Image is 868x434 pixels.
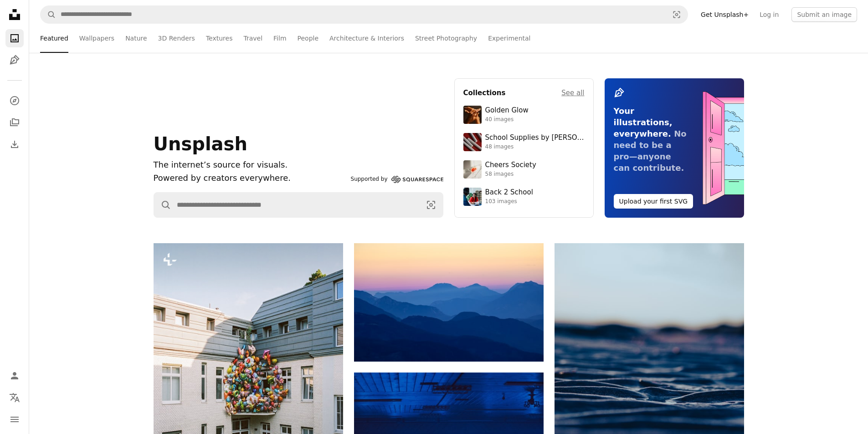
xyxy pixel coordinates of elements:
a: See all [561,87,584,98]
div: 103 images [485,198,533,205]
a: Get Unsplash+ [695,7,754,22]
div: Cheers Society [485,161,536,170]
form: Find visuals sitewide [40,5,688,24]
form: Find visuals sitewide [154,192,443,218]
h1: The internet’s source for visuals. [154,158,347,172]
a: Illustrations [5,51,24,69]
a: Explore [5,92,24,110]
button: Language [5,388,24,407]
img: Layered blue mountains under a pastel sky [354,243,544,362]
a: Log in / Sign up [5,367,24,385]
div: 58 images [485,171,536,178]
button: Upload your first SVG [614,194,693,209]
a: Experimental [488,24,530,53]
a: Cheers Society58 images [463,160,585,179]
img: premium_photo-1683135218355-6d72011bf303 [463,188,482,206]
a: Wallpapers [79,24,114,53]
img: premium_photo-1754759085924-d6c35cb5b7a4 [463,106,482,124]
span: No need to be a pro—anyone can contribute. [614,129,687,173]
a: Textures [206,24,233,53]
div: Golden Glow [485,106,529,115]
a: Golden Glow40 images [463,106,585,124]
a: Travel [243,24,262,53]
a: Street Photography [415,24,477,53]
a: Architecture & Interiors [329,24,404,53]
button: Search Unsplash [41,6,56,23]
img: photo-1610218588353-03e3130b0e2d [463,160,482,179]
button: Search Unsplash [154,193,171,217]
a: A large cluster of colorful balloons on a building facade. [154,367,343,375]
a: People [298,24,319,53]
span: Unsplash [154,133,247,154]
img: premium_photo-1715107534993-67196b65cde7 [463,133,482,151]
a: Download History [5,135,24,153]
a: Collections [5,113,24,132]
a: Photos [5,29,24,47]
a: Film [273,24,286,53]
a: Back 2 School103 images [463,188,585,206]
a: School Supplies by [PERSON_NAME]48 images [463,133,585,151]
div: 40 images [485,116,529,123]
a: Nature [125,24,147,53]
a: 3D Renders [158,24,195,53]
button: Visual search [666,6,688,23]
a: Layered blue mountains under a pastel sky [354,298,544,306]
button: Visual search [419,193,443,217]
div: School Supplies by [PERSON_NAME] [485,133,585,143]
span: Your illustrations, everywhere. [614,106,673,138]
button: Menu [5,410,24,429]
a: Supported by [351,174,443,185]
a: Log in [754,7,784,22]
button: Submit an image [791,7,857,22]
a: Rippled sand dunes under a twilight sky [555,381,744,389]
div: 48 images [485,143,585,151]
div: Back 2 School [485,188,533,197]
h4: Collections [463,87,506,98]
p: Powered by creators everywhere. [154,172,347,185]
